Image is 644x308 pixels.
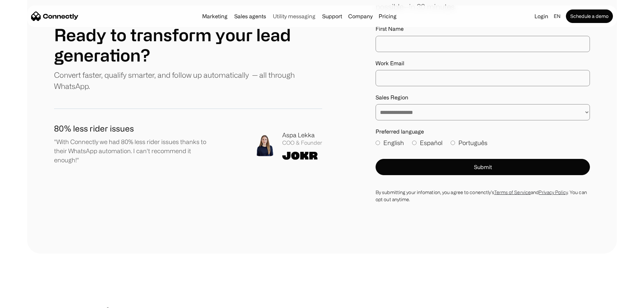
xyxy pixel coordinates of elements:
[494,190,531,195] a: Terms of Service
[376,141,380,145] input: English
[199,14,230,19] a: Marketing
[348,11,373,21] div: Company
[14,296,41,306] ul: Language list
[566,9,613,23] a: Schedule a demo
[539,190,567,195] a: Privacy Policy
[282,131,322,140] div: Aspa Lekka
[376,138,404,147] label: English
[54,137,215,165] p: "With Connectly we had 80% less rider issues thanks to their WhatsApp automation. I can't recomme...
[376,189,590,203] div: By submitting your infomation, you agree to conenctly’s and . You can opt out anytime.
[346,11,375,21] div: Company
[451,141,455,145] input: Português
[54,25,322,65] h1: Ready to transform your lead generation?
[376,128,590,135] label: Preferred language
[7,295,41,306] aside: Language selected: English
[376,94,590,101] label: Sales Region
[376,14,399,19] a: Pricing
[319,14,345,19] a: Support
[31,11,78,21] a: home
[451,138,487,147] label: Português
[232,14,269,19] a: Sales agents
[532,11,551,21] a: Login
[554,11,560,21] div: en
[412,138,443,147] label: Español
[54,69,322,92] p: Convert faster, qualify smarter, and follow up automatically — all through WhatsApp.
[412,141,416,145] input: Español
[282,140,322,146] div: COO & Founder
[551,11,565,21] div: en
[376,26,590,32] label: First Name
[376,159,590,175] button: Submit
[54,122,215,135] h1: 80% less rider issues
[270,14,318,19] a: Utility messaging
[376,60,590,67] label: Work Email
